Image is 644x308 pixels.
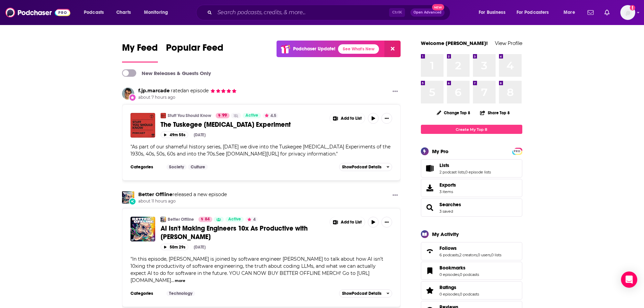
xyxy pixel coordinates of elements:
[439,170,464,174] a: 2 podcast lists
[138,191,172,197] a: Better Offline
[84,8,104,17] span: Podcasts
[171,277,174,283] span: ...
[513,149,521,154] span: PRO
[168,113,211,118] a: Stuff You Should Know
[620,5,635,20] img: User Profile
[439,265,466,271] span: Bookmarks
[439,162,491,168] a: Lists
[205,216,210,223] span: 84
[130,256,383,283] span: "
[198,217,212,222] a: 84
[439,284,479,290] a: Ratings
[381,113,392,124] button: Show More Button
[216,113,230,118] a: 99
[517,8,549,17] span: For Podcasters
[423,203,437,212] a: Searches
[620,5,635,20] button: Show profile menu
[341,116,362,121] span: Add to List
[495,40,522,46] a: View Profile
[161,120,291,129] span: The Tuskegee [MEDICAL_DATA] Experiment
[423,164,437,173] a: Lists
[130,256,383,283] span: In this episode, [PERSON_NAME] is joined by software engineer [PERSON_NAME] to talk about how AI ...
[122,191,134,204] img: Better Offline
[166,42,223,63] a: Popular Feed
[166,164,187,170] a: Society
[423,286,437,295] a: Ratings
[139,7,177,18] button: open menu
[171,88,183,94] span: rated
[194,245,206,250] div: [DATE]
[225,217,244,222] a: Active
[465,170,491,174] a: 0 episode lists
[478,253,491,257] a: 0 users
[215,7,389,18] input: Search podcasts, credits, & more...
[439,202,461,208] a: Searches
[464,170,465,174] span: ,
[161,224,308,241] span: AI Isn't Making Engineers 10x As Productive with [PERSON_NAME]
[79,7,113,18] button: open menu
[130,113,155,138] img: The Tuskegee Syphilis Experiment
[390,88,401,96] button: Show More Button
[228,216,241,223] span: Active
[421,262,522,280] span: Bookmarks
[460,272,479,277] a: 0 podcasts
[293,46,335,52] p: Podchaser Update!
[423,266,437,276] a: Bookmarks
[559,7,583,18] button: open menu
[138,88,170,94] a: f.jp.marcade
[243,113,261,118] a: Active
[5,6,70,19] img: Podchaser - Follow, Share and Rate Podcasts
[161,113,166,118] img: Stuff You Should Know
[116,8,131,17] span: Charts
[413,11,442,14] span: Open Advanced
[390,191,401,200] button: Show More Button
[166,291,195,296] a: Technology
[129,198,136,205] div: New Episode
[188,164,208,170] a: Culture
[439,182,456,188] span: Exports
[564,8,575,17] span: More
[421,125,522,134] a: Create My Top 8
[421,159,522,177] span: Lists
[620,5,635,20] span: Logged in as RobinBectel
[161,224,325,241] a: AI Isn't Making Engineers 10x As Productive with [PERSON_NAME]
[122,69,211,77] a: New Releases & Guests Only
[341,220,362,225] span: Add to List
[491,253,491,257] span: ,
[432,4,444,10] span: New
[166,42,223,57] span: Popular Feed
[459,272,460,277] span: ,
[491,253,501,257] a: 0 lists
[130,164,161,170] h3: Categories
[144,8,168,17] span: Monitoring
[479,8,505,17] span: For Business
[439,292,459,297] a: 0 episodes
[459,253,477,257] a: 2 creators
[433,109,475,117] button: Change Top 8
[423,183,437,193] span: Exports
[330,217,365,228] button: Show More Button
[389,8,405,17] span: Ctrl K
[222,112,227,119] span: 99
[161,132,188,138] button: 49m 55s
[421,281,522,300] span: Ratings
[138,95,237,100] span: about 7 hours ago
[439,265,479,271] a: Bookmarks
[122,88,134,100] img: f.jp.marcade
[423,246,437,256] a: Follows
[630,5,635,10] svg: Add a profile image
[245,217,258,222] button: 4
[161,120,325,129] a: The Tuskegee [MEDICAL_DATA] Experiment
[439,209,453,214] a: 3 saved
[122,42,158,63] a: My Feed
[513,148,521,153] a: PRO
[175,278,185,284] button: more
[381,217,392,228] button: Show More Button
[161,217,166,222] img: Better Offline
